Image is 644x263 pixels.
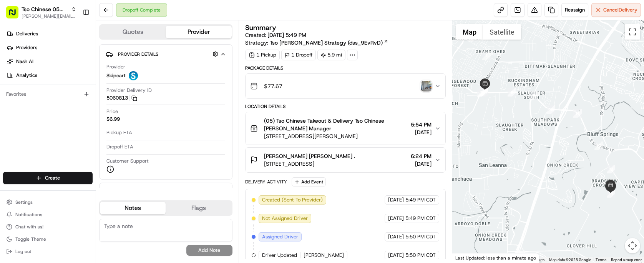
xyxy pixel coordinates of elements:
div: Package Details [245,65,446,71]
span: Toggle Theme [15,236,46,242]
a: Providers [3,42,96,54]
button: Show satellite imagery [483,24,521,40]
span: 5:50 PM CDT [405,252,436,259]
a: Open this area in Google Maps (opens a new window) [454,253,480,263]
img: Google [454,253,480,263]
span: 6:24 PM [411,152,432,160]
span: Created: [245,31,306,39]
div: 12 [594,141,603,150]
button: CancelDelivery [591,3,641,17]
span: 5:49 PM CDT [405,215,436,222]
span: Log out [15,248,31,255]
span: (05) Tso Chinese Takeout & Delivery Tso Chinese [PERSON_NAME] Manager [264,117,408,132]
span: Analytics [16,72,37,79]
span: Create [45,175,60,181]
div: Last Updated: less than a minute ago [452,253,539,263]
div: Location Details [245,103,446,110]
span: Reassign [565,7,585,13]
button: Create [3,172,93,184]
h3: Summary [245,24,276,31]
div: 10 [547,105,555,114]
button: Flags [166,202,231,214]
button: Notes [100,202,166,214]
button: [PERSON_NAME][EMAIL_ADDRESS][DOMAIN_NAME] [22,13,76,19]
div: 13 [607,165,615,173]
div: 11 [573,109,582,118]
span: [DATE] [411,160,432,168]
span: [DATE] [411,128,432,136]
button: Add Event [292,177,326,186]
span: Settings [15,199,33,205]
div: Delivery Activity [245,179,287,185]
span: $77.67 [264,82,282,90]
div: Strategy: [245,39,388,47]
div: 5.9 mi [317,50,345,60]
span: Deliveries [16,30,38,37]
div: 1 Pickup [245,50,280,60]
span: [DATE] [388,252,404,259]
button: Notifications [3,209,93,220]
span: Price [106,108,118,115]
a: Terms (opens in new tab) [596,258,606,262]
span: Driver Updated [262,252,297,259]
span: 5:49 PM CDT [405,196,436,203]
span: [PERSON_NAME] [PERSON_NAME] . [264,152,355,160]
span: Cancel Delivery [603,7,637,13]
img: photo_proof_of_delivery image [421,81,432,92]
span: Customer Support [106,158,149,165]
span: $6.99 [106,116,120,123]
div: 1 Dropoff [281,50,316,60]
span: [STREET_ADDRESS][PERSON_NAME] [264,132,408,140]
div: Favorites [3,88,93,100]
button: Quotes [100,26,166,38]
a: Tso [PERSON_NAME] Strategy (dss_9EvRvD) [270,39,388,47]
span: [DATE] 5:49 PM [267,32,306,38]
span: Tso [PERSON_NAME] Strategy (dss_9EvRvD) [270,39,383,47]
a: Report a map error [611,258,642,262]
button: Reassign [561,3,588,17]
span: 5:54 PM [411,121,432,128]
span: Map data ©2025 Google [549,258,591,262]
a: Deliveries [3,28,96,40]
button: Toggle fullscreen view [625,24,640,40]
button: Toggle Theme [3,234,93,245]
a: Nash AI [3,55,96,68]
button: Show street map [456,24,483,40]
span: [DATE] [388,233,404,240]
button: Map camera controls [625,238,640,253]
button: Provider Details [106,48,226,60]
span: Not Assigned Driver [262,215,308,222]
span: [STREET_ADDRESS] [264,160,355,168]
span: Provider Delivery ID [106,87,152,94]
button: Settings [3,197,93,208]
div: 14 [607,189,615,198]
span: [DATE] [388,196,404,203]
button: $77.67photo_proof_of_delivery image [246,74,445,98]
button: Chat with us! [3,221,93,232]
button: Provider [166,26,231,38]
div: 7 [477,88,486,97]
span: Provider Details [118,51,158,57]
button: Tso Chinese 05 [PERSON_NAME] [22,5,68,13]
span: Assigned Driver [262,233,298,240]
a: Analytics [3,69,96,82]
span: [PERSON_NAME] [304,252,344,259]
span: Notifications [15,211,42,218]
div: 2 [482,52,491,60]
div: 9 [529,92,538,100]
button: Tso Chinese 05 [PERSON_NAME][PERSON_NAME][EMAIL_ADDRESS][DOMAIN_NAME] [3,3,80,22]
span: Nash AI [16,58,33,65]
span: Provider [106,63,125,70]
div: 8 [508,88,516,97]
button: (05) Tso Chinese Takeout & Delivery Tso Chinese [PERSON_NAME] Manager[STREET_ADDRESS][PERSON_NAME... [246,112,445,145]
span: Created (Sent To Provider) [262,196,323,203]
span: 5:50 PM CDT [405,233,436,240]
span: Dropoff ETA [106,143,133,150]
button: Log out [3,246,93,257]
img: profile_skipcart_partner.png [129,71,138,80]
span: Providers [16,44,37,51]
span: Chat with us! [15,224,43,230]
span: Pickup ETA [106,129,132,136]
